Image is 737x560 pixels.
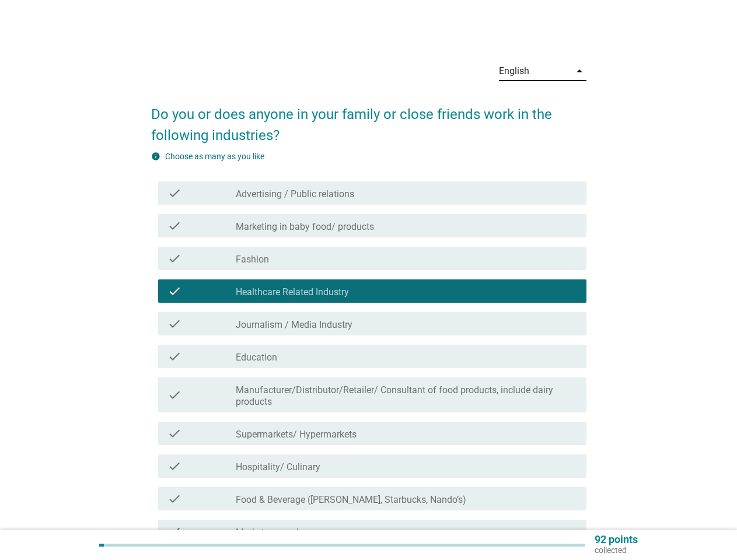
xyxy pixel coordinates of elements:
label: Supermarkets/ Hypermarkets [236,429,357,440]
i: check [167,219,181,233]
i: check [167,349,181,363]
i: check [167,251,181,265]
label: Food & Beverage ([PERSON_NAME], Starbucks, Nando’s) [236,494,466,506]
label: Marketing in baby food/ products [236,221,374,233]
label: Manufacturer/Distributor/Retailer/ Consultant of food products, include dairy products [236,384,577,408]
label: Healthcare Related Industry [236,286,349,298]
h2: Do you or does anyone in your family or close friends work in the following industries? [151,92,586,146]
i: arrow_drop_down [572,64,586,78]
i: check [167,492,181,506]
label: Fashion [236,254,269,265]
label: Market research [236,527,302,538]
i: check [167,284,181,298]
label: Hospitality/ Culinary [236,461,320,473]
div: English [499,66,529,76]
i: check [167,426,181,440]
label: Journalism / Media Industry [236,319,352,331]
label: Education [236,352,277,363]
i: check [167,524,181,538]
i: check [167,317,181,331]
p: collected [595,545,638,555]
label: Advertising / Public relations [236,188,354,200]
i: check [167,382,181,408]
p: 92 points [595,534,638,545]
i: check [167,459,181,473]
label: Choose as many as you like [165,152,264,161]
i: info [151,152,160,161]
i: check [167,186,181,200]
